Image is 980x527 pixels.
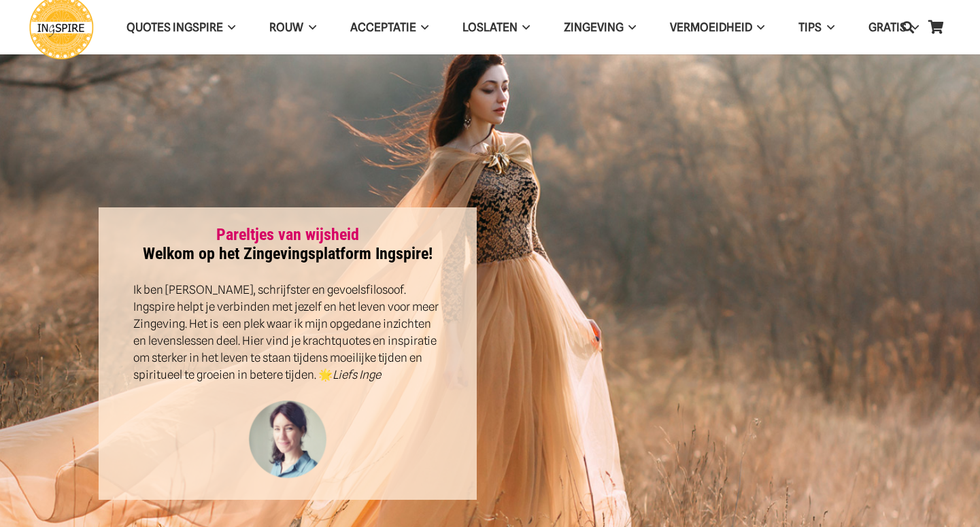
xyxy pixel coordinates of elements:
[445,10,547,45] a: LoslatenLoslaten Menu
[822,10,834,44] span: TIPS Menu
[670,20,752,34] span: VERMOEIDHEID
[350,20,416,34] span: Acceptatie
[462,20,518,34] span: Loslaten
[252,10,333,45] a: ROUWROUW Menu
[894,10,922,44] a: Zoeken
[564,20,624,34] span: Zingeving
[624,10,636,44] span: Zingeving Menu
[547,10,653,45] a: ZingevingZingeving Menu
[269,20,303,34] span: ROUW
[303,10,316,44] span: ROUW Menu
[126,20,223,34] span: QUOTES INGSPIRE
[798,20,822,34] span: TIPS
[653,10,781,45] a: VERMOEIDHEIDVERMOEIDHEID Menu
[109,10,252,45] a: QUOTES INGSPIREQUOTES INGSPIRE Menu
[851,10,936,45] a: GRATISGRATIS Menu
[518,10,530,44] span: Loslaten Menu
[416,10,428,44] span: Acceptatie Menu
[781,10,851,45] a: TIPSTIPS Menu
[333,10,445,45] a: AcceptatieAcceptatie Menu
[133,282,443,384] p: Ik ben [PERSON_NAME], schrijfster en gevoelsfilosoof. Ingspire helpt je verbinden met jezelf en h...
[216,225,359,244] a: Pareltjes van wijsheid
[143,225,433,264] strong: Welkom op het Zingevingsplatform Ingspire!
[247,401,328,482] img: Inge Geertzen - schrijfster Ingspire.nl, markteer en handmassage therapeut
[333,368,381,381] em: Liefs Inge
[752,10,764,44] span: VERMOEIDHEID Menu
[868,20,907,34] span: GRATIS
[223,10,235,44] span: QUOTES INGSPIRE Menu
